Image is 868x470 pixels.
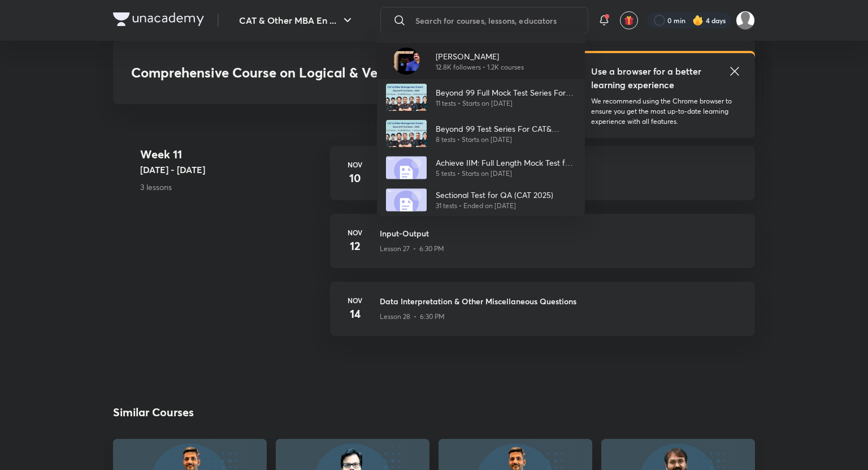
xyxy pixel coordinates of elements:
[377,43,585,79] a: Avatar[PERSON_NAME]12.8K followers • 1.2K courses
[436,201,553,211] p: 31 tests • Ended on [DATE]
[436,98,576,109] p: 11 tests • Starts on [DATE]
[436,189,553,201] p: Sectional Test for QA (CAT 2025)
[377,152,585,184] a: Achieve IIM: Full Length Mock Test for CAT 20245 tests • Starts on [DATE]
[393,48,420,75] img: Avatar
[436,135,576,145] p: 8 tests • Starts on [DATE]
[386,120,427,147] img: Avatar
[377,115,585,152] a: AvatarBeyond 99 Test Series For CAT& OMETs 20258 tests • Starts on [DATE]
[436,157,576,169] p: Achieve IIM: Full Length Mock Test for CAT 2024
[436,169,576,179] p: 5 tests • Starts on [DATE]
[377,184,585,216] a: Sectional Test for QA (CAT 2025)31 tests • Ended on [DATE]
[377,79,585,115] a: AvatarBeyond 99 Full Mock Test Series For CAT & OMETs 202511 tests • Starts on [DATE]
[436,50,524,62] p: [PERSON_NAME]
[436,123,576,135] p: Beyond 99 Test Series For CAT& OMETs 2025
[436,62,524,72] p: 12.8K followers • 1.2K courses
[436,87,576,98] p: Beyond 99 Full Mock Test Series For CAT & OMETs 2025
[386,84,427,111] img: Avatar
